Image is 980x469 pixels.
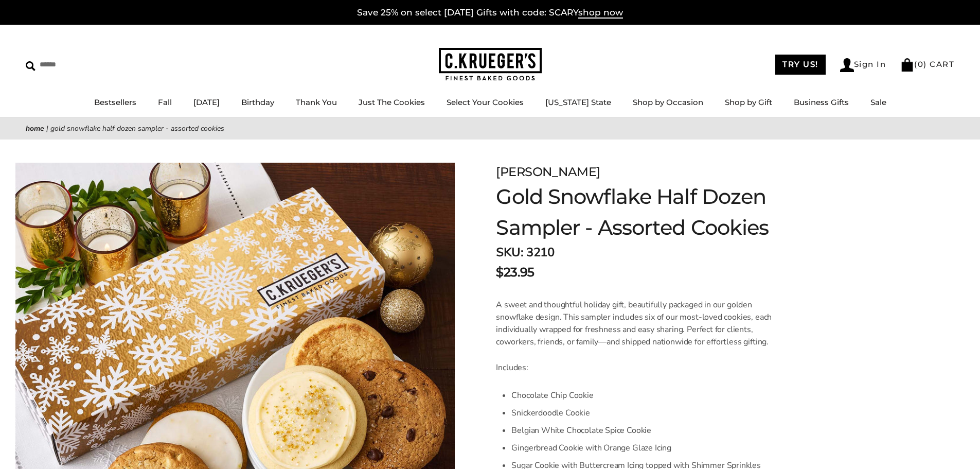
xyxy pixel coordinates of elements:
img: Account [840,58,854,72]
a: Birthday [241,97,274,107]
strong: SKU: [496,244,523,260]
a: Business Gifts [794,97,849,107]
span: 3210 [526,244,554,260]
div: [PERSON_NAME] [496,163,824,181]
span: Gold Snowflake Half Dozen Sampler - Assorted Cookies [50,124,224,133]
p: Includes: [496,361,777,374]
li: Chocolate Chip Cookie [511,387,777,404]
a: Shop by Occasion [633,97,703,107]
a: Home [26,124,44,133]
h1: Gold Snowflake Half Dozen Sampler - Assorted Cookies [496,181,824,243]
a: (0) CART [900,59,954,69]
nav: breadcrumbs [26,123,954,134]
a: Thank You [296,97,337,107]
img: Search [26,61,35,71]
a: Shop by Gift [725,97,772,107]
img: Bag [900,58,914,72]
a: TRY US! [775,55,826,75]
a: Fall [158,97,172,107]
span: shop now [578,7,623,19]
a: [US_STATE] State [545,97,611,107]
span: $23.95 [496,263,534,282]
p: A sweet and thoughtful holiday gift, beautifully packaged in our golden snowflake design. This sa... [496,299,777,348]
iframe: Sign Up via Text for Offers [8,430,106,461]
a: Select Your Cookies [447,97,524,107]
input: Search [26,57,148,73]
img: C.KRUEGER'S [439,48,542,81]
a: Bestsellers [94,97,136,107]
a: Sign In [840,58,886,72]
li: Snickerdoodle Cookie [511,404,777,422]
a: Just The Cookies [359,97,425,107]
li: Belgian White Chocolate Spice Cookie [511,422,777,439]
a: [DATE] [193,97,220,107]
span: 0 [918,59,924,69]
li: Gingerbread Cookie with Orange Glaze Icing [511,439,777,457]
span: | [46,124,48,133]
a: Sale [870,97,886,107]
a: Save 25% on select [DATE] Gifts with code: SCARYshop now [357,7,623,19]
